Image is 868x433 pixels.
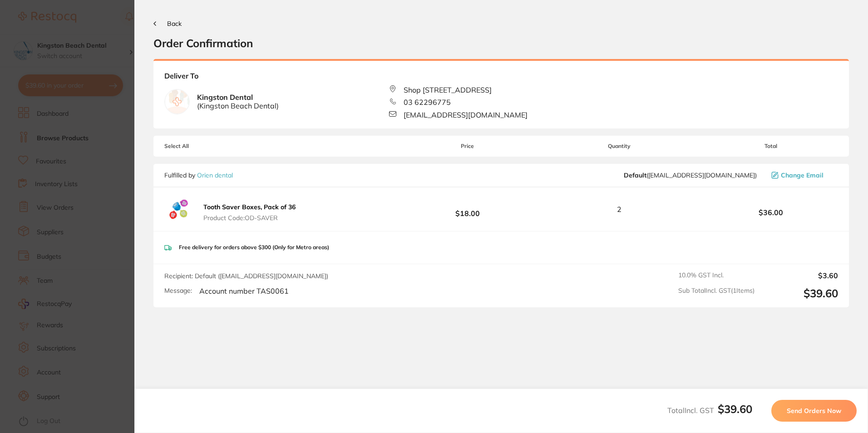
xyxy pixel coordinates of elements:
[197,102,279,110] span: ( Kingston Beach Dental )
[769,171,838,179] button: Change Email
[667,406,752,415] span: Total Incl. GST
[404,86,492,94] span: Shop [STREET_ADDRESS]
[404,98,451,106] span: 03 62296775
[203,214,296,221] span: Product Code: OD-SAVER
[153,36,849,50] h2: Order Confirmation
[164,172,233,179] p: Fulfilled by
[404,111,528,119] span: [EMAIL_ADDRESS][DOMAIN_NAME]
[718,402,752,416] b: $39.60
[165,89,189,114] img: empty.jpg
[781,172,824,179] span: Change Email
[197,171,233,179] a: Orien dental
[164,272,328,280] span: Recipient: Default ( [EMAIL_ADDRESS][DOMAIN_NAME] )
[771,400,857,422] button: Send Orders Now
[762,287,838,300] output: $39.60
[762,271,838,280] output: $3.60
[400,201,535,218] b: $18.00
[678,271,755,280] span: 10.0 % GST Incl.
[164,143,255,149] span: Select All
[703,143,838,149] span: Total
[164,287,192,295] label: Message:
[153,20,182,27] button: Back
[703,208,838,216] b: $36.00
[678,287,755,300] span: Sub Total Incl. GST ( 1 Items)
[197,93,279,110] b: Kingston Dental
[201,203,298,222] button: Tooth Saver Boxes, Pack of 36 Product Code:OD-SAVER
[203,203,296,211] b: Tooth Saver Boxes, Pack of 36
[164,195,193,224] img: dm04dWdleA
[199,287,289,295] p: Account number TAS0061
[624,171,646,179] b: Default
[535,143,703,149] span: Quantity
[787,407,841,415] span: Send Orders Now
[179,244,329,251] p: Free delivery for orders above $300 (Only for Metro areas)
[624,172,757,179] span: sales@orien.com.au
[400,143,535,149] span: Price
[617,205,621,213] span: 2
[164,72,838,85] b: Deliver To
[167,20,182,28] span: Back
